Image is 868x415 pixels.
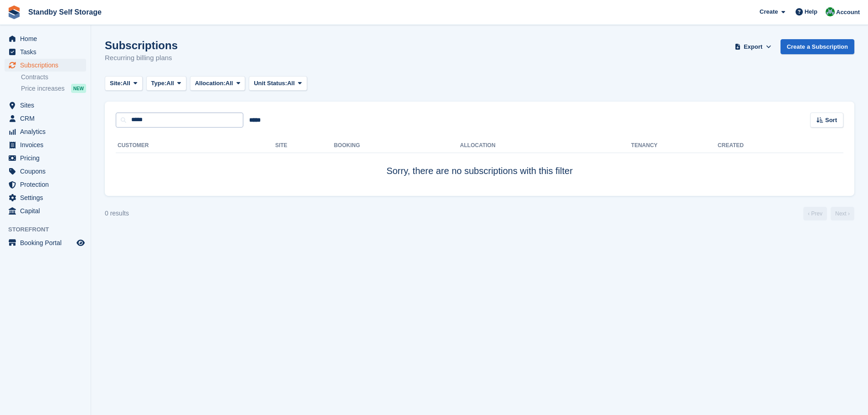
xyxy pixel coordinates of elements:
span: Analytics [20,125,75,138]
button: Site: All [105,76,143,91]
button: Allocation: All [190,76,246,91]
a: menu [5,112,86,125]
span: Sorry, there are no subscriptions with this filter [386,166,573,176]
h1: Subscriptions [105,39,178,51]
th: Site [275,138,334,153]
a: menu [5,205,86,217]
th: Created [718,138,843,153]
a: Standby Self Storage [25,5,105,20]
th: Booking [334,138,460,153]
span: Price increases [21,84,65,93]
p: Recurring billing plans [105,53,178,63]
a: Contracts [21,73,86,82]
a: menu [5,165,86,178]
a: menu [5,138,86,151]
a: Next [831,207,854,220]
span: Booking Portal [20,236,75,249]
a: Preview store [75,237,86,248]
span: Site: [110,79,123,88]
a: menu [5,99,86,112]
th: Allocation [460,138,632,153]
span: Coupons [20,165,75,178]
span: Protection [20,178,75,191]
span: Storefront [8,225,91,234]
th: Customer [116,138,275,153]
a: menu [5,236,86,249]
a: menu [5,32,86,45]
button: Unit Status: All [249,76,307,91]
span: All [287,79,295,88]
span: Home [20,32,75,45]
a: menu [5,178,86,191]
span: Sites [20,99,75,112]
a: Previous [803,207,827,220]
span: Capital [20,205,75,217]
div: 0 results [105,209,129,218]
span: Create [760,7,778,16]
span: Sort [825,116,837,125]
a: menu [5,125,86,138]
a: menu [5,191,86,204]
span: Type: [151,79,167,88]
div: NEW [71,84,86,93]
span: All [226,79,233,88]
span: Settings [20,191,75,204]
a: menu [5,59,86,72]
a: Price increases NEW [21,83,86,93]
img: stora-icon-8386f47178a22dfd0bd8f6a31ec36ba5ce8667c1dd55bd0f319d3a0aa187defe.svg [7,5,21,19]
span: Help [805,7,817,16]
span: Tasks [20,46,75,58]
span: CRM [20,112,75,125]
span: Unit Status: [254,79,287,88]
button: Export [733,39,773,54]
nav: Page [801,207,856,220]
a: menu [5,152,86,164]
span: Account [836,8,860,17]
span: Pricing [20,152,75,164]
span: Export [744,42,762,51]
button: Type: All [146,76,186,91]
th: Tenancy [631,138,663,153]
span: Invoices [20,138,75,151]
img: Megan Cotton [826,7,835,16]
a: menu [5,46,86,58]
span: Allocation: [195,79,226,88]
a: Create a Subscription [781,39,854,54]
span: Subscriptions [20,59,75,72]
span: All [123,79,130,88]
span: All [166,79,174,88]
